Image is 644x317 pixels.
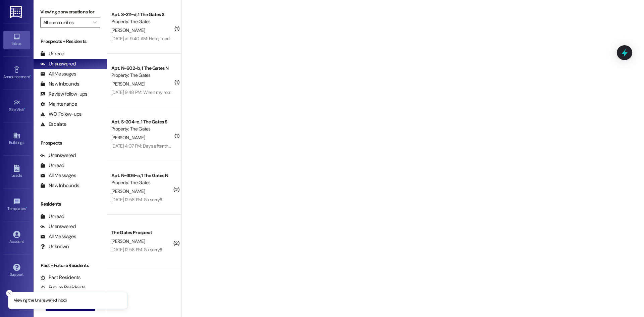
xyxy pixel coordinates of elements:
[111,229,173,236] div: The Gates Prospect
[40,172,76,179] div: All Messages
[3,31,30,49] a: Inbox
[34,140,107,147] div: Prospects
[40,284,86,291] div: Future Residents
[111,179,173,186] div: Property: The Gates
[3,262,30,280] a: Support
[111,125,173,133] div: Property: The Gates
[34,262,107,269] div: Past + Future Residents
[111,118,173,125] div: Apt. S~204~c, 1 The Gates S
[40,91,87,98] div: Review follow-ups
[111,172,173,179] div: Apt. N~306~a, 1 The Gates N
[93,20,97,25] i: 
[40,213,64,220] div: Unread
[34,201,107,208] div: Residents
[26,205,27,210] span: •
[111,65,173,72] div: Apt. N~602~b, 1 The Gates N
[40,152,76,159] div: Unanswered
[111,18,173,25] div: Property: The Gates
[34,38,107,45] div: Prospects + Residents
[40,50,64,57] div: Unread
[111,11,173,18] div: Apt. S~311~d, 1 The Gates S
[111,143,268,149] div: [DATE] 4:07 PM: Days after the move out day or days after I've sold my contract?
[43,17,90,28] input: All communities
[3,163,30,181] a: Leads
[111,81,145,87] span: [PERSON_NAME]
[111,72,173,79] div: Property: The Gates
[24,106,25,111] span: •
[40,101,77,108] div: Maintenance
[40,233,76,240] div: All Messages
[111,27,145,33] span: [PERSON_NAME]
[111,247,162,253] div: [DATE] 12:58 PM: So sorry!!
[40,70,76,77] div: All Messages
[40,162,64,169] div: Unread
[111,135,145,141] span: [PERSON_NAME]
[3,196,30,214] a: Templates •
[40,182,79,189] div: New Inbounds
[111,188,145,194] span: [PERSON_NAME]
[40,223,76,230] div: Unanswered
[111,36,356,42] div: [DATE] at 9:40 AM: Hello, I can't seem to find the information on when the mandatory move out dat...
[40,81,79,88] div: New Inbounds
[40,111,82,118] div: WO Follow-ups
[3,97,30,115] a: Site Visit •
[40,274,81,281] div: Past Residents
[111,238,145,244] span: [PERSON_NAME]
[14,298,67,304] p: Viewing the Unanswered inbox
[111,197,162,203] div: [DATE] 12:58 PM: So sorry!!
[40,7,100,17] label: Viewing conversations for
[40,121,66,128] div: Escalate
[3,229,30,247] a: Account
[6,290,13,297] button: Close toast
[10,6,23,18] img: ResiDesk Logo
[3,130,30,148] a: Buildings
[30,73,31,78] span: •
[40,243,69,250] div: Unknown
[40,60,76,67] div: Unanswered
